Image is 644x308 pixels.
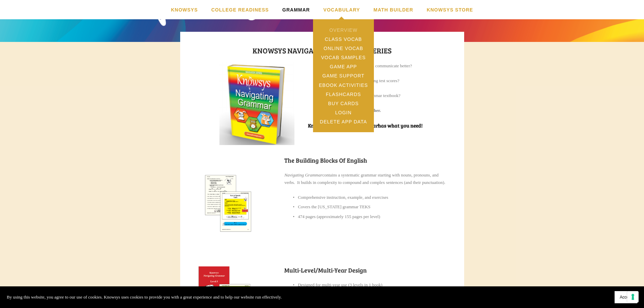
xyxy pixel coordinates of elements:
p: Want to maximize Writing test scores? [306,77,425,85]
img: 20130723 Navigating Grammar for collateral SE.png [219,62,295,145]
p: Covers the [US_STATE] grammar TEKS [298,203,446,211]
h2: The Building Blocks of English [284,157,446,164]
h2: Multi-Level/Multi-Year Design [284,266,446,274]
p: Looking for a solid Grammar textbook? [306,92,425,99]
a: Buy Cards [313,99,374,108]
p: By using this website, you agree to our use of cookies. Knowsys uses cookies to provide you with ... [7,293,282,301]
a: Game App [313,62,374,71]
span: Accept [620,295,632,300]
em: Navigating Grammar [284,172,322,177]
a: Delete App Data [313,117,374,126]
p: 474 pages (approximately 155 pages per level) [298,213,446,220]
a: Login [313,108,374,117]
a: Vocab Samples [313,53,374,62]
a: Flashcards [313,90,374,99]
a: Game Support [313,71,374,80]
h1: Knowsys Navigating Grammar Series [198,44,447,56]
strong: Knowsys has what you need! [308,122,423,129]
button: Accept [615,291,637,303]
a: Overview [313,25,374,34]
a: Online Vocab [313,44,374,53]
p: Designed for multi-year use (3 levels in 1 book) [298,281,446,289]
p: Want to help students write and communicate better? [306,62,425,70]
p: Comprehensive instruction, example, and exercises [298,194,446,201]
img: Grammar sample verbs page-02.png [198,157,273,232]
button: Your consent preferences for tracking technologies [627,291,639,303]
a: eBook Activities [313,80,374,90]
p: contains a systematic grammar starting with nouns, pronouns, and verbs. It builds in complexity t... [284,171,446,186]
a: Class Vocab [313,34,374,44]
